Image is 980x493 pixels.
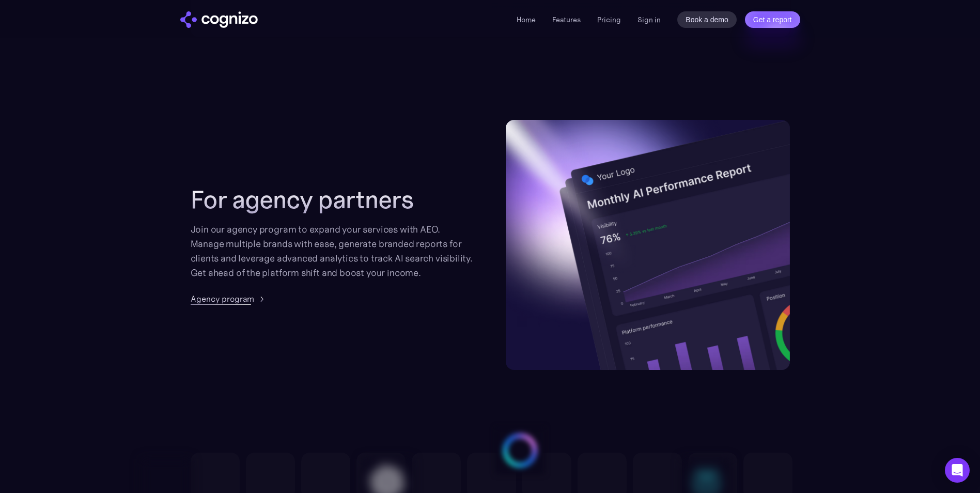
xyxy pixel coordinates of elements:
a: Agency program [191,292,267,305]
a: home [180,11,258,28]
img: cognizo logo [180,11,258,28]
div: Open Intercom Messenger [945,458,970,483]
a: Pricing [597,15,621,24]
a: Get a report [745,11,800,28]
h2: For agency partners [191,185,475,214]
div: Join our agency program to expand your services with AEO. Manage multiple brands with ease, gener... [191,222,475,280]
a: Sign in [637,13,661,26]
a: Book a demo [677,11,737,28]
a: Features [552,15,581,24]
a: Home [517,15,536,24]
div: Agency program [191,292,254,305]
